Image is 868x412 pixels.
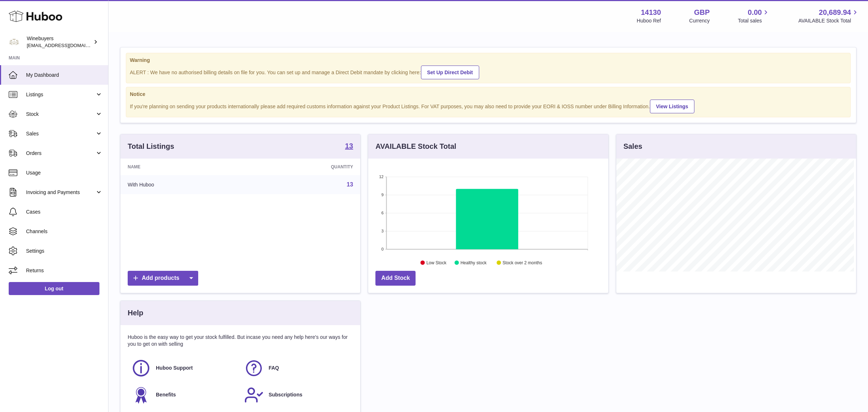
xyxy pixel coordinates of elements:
a: Huboo Support [131,358,237,378]
span: Listings [26,91,95,98]
span: Channels [26,228,103,235]
text: 0 [382,247,384,251]
span: Total sales [738,17,770,24]
a: 13 [347,181,353,188]
span: Benefits [156,391,176,398]
p: Huboo is the easy way to get your stock fulfilled. But incase you need any help here's our ways f... [128,334,353,348]
text: Low Stock [426,260,447,265]
a: 13 [345,142,353,151]
span: Returns [26,267,103,274]
span: 0.00 [748,8,762,17]
text: 9 [382,193,384,197]
a: Subscriptions [244,385,350,405]
strong: 14130 [641,8,661,17]
a: Set Up Direct Debit [421,66,479,79]
h3: Sales [624,142,642,151]
th: Quantity [247,159,360,175]
span: Settings [26,248,103,255]
span: Cases [26,209,103,215]
text: 6 [382,211,384,215]
td: With Huboo [120,175,247,194]
a: Add Stock [375,271,416,286]
span: Orders [26,150,95,157]
text: Stock over 2 months [503,260,542,265]
h3: Total Listings [128,142,174,151]
text: 12 [379,175,384,179]
a: FAQ [244,358,350,378]
span: Huboo Support [156,365,193,371]
strong: 13 [345,142,353,150]
span: Invoicing and Payments [26,189,95,196]
div: Huboo Ref [637,17,661,24]
span: Stock [26,111,95,118]
strong: GBP [694,8,710,17]
span: [EMAIL_ADDRESS][DOMAIN_NAME] [27,42,106,48]
th: Name [120,159,247,175]
a: Add products [128,271,198,286]
span: Usage [26,169,103,176]
a: 0.00 Total sales [738,8,770,24]
span: FAQ [269,365,279,371]
a: Log out [9,282,99,295]
h3: AVAILABLE Stock Total [375,142,456,151]
span: My Dashboard [26,72,103,79]
div: If you're planning on sending your products internationally please add required customs informati... [130,98,847,113]
text: 3 [382,229,384,233]
img: internalAdmin-14130@internal.huboo.com [9,37,20,47]
div: ALERT : We have no authorised billing details on file for you. You can set up and manage a Direct... [130,64,847,79]
h3: Help [128,308,143,318]
span: Sales [26,130,95,137]
text: Healthy stock [461,260,487,265]
a: 20,689.94 AVAILABLE Stock Total [798,8,859,24]
div: Winebuyers [27,35,92,49]
span: Subscriptions [269,391,302,398]
span: AVAILABLE Stock Total [798,17,859,24]
div: Currency [689,17,710,24]
a: View Listings [650,100,694,113]
strong: Notice [130,91,847,98]
span: 20,689.94 [819,8,851,17]
strong: Warning [130,57,847,64]
a: Benefits [131,385,237,405]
